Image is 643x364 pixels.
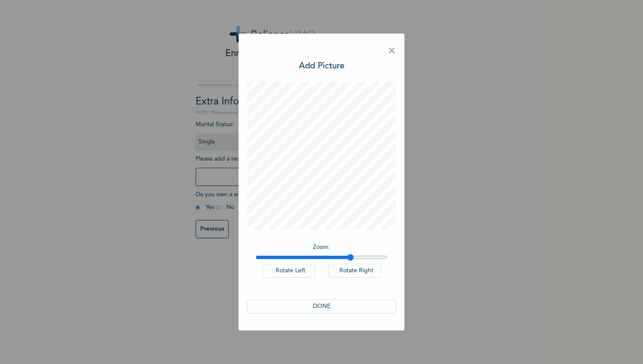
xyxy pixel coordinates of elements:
[262,264,315,278] button: Rotate Left
[388,42,396,60] span: ×
[256,243,387,252] p: Zoom :
[328,264,381,278] button: Rotate Right
[247,299,396,313] button: DONE
[196,156,349,190] span: Please add a recent Passport Photograph
[299,60,344,73] h3: Add Picture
